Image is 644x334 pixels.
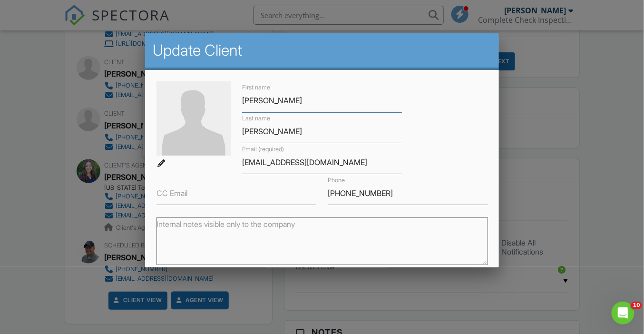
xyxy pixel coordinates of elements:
[612,302,634,324] iframe: Intercom live chat
[242,83,270,92] label: First name
[631,302,642,309] span: 10
[156,81,231,156] img: default-user-f0147aede5fd5fa78ca7ade42f37bd4542148d508eef1c3d3ea960f66861d68b.jpg
[156,219,295,229] label: Internal notes visible only to the company
[242,145,284,154] label: Email (required)
[328,176,345,185] label: Phone
[156,188,187,198] label: CC Email
[153,41,492,60] h2: Update Client
[242,114,270,123] label: Last name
